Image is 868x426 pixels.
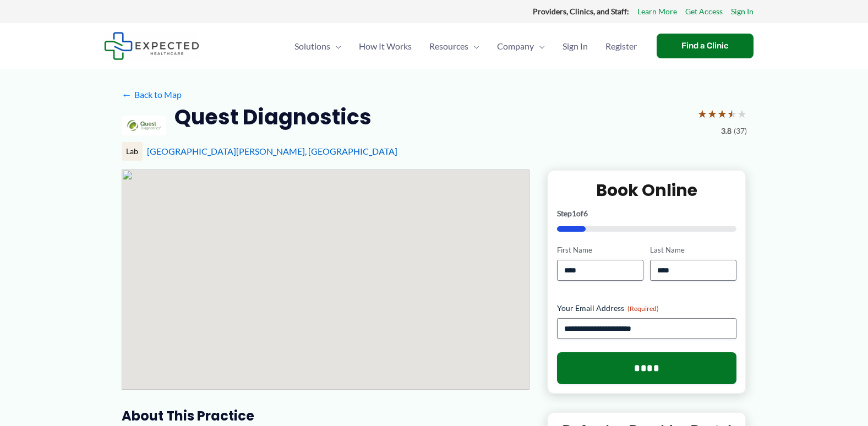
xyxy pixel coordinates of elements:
h2: Book Online [557,179,737,201]
span: 3.8 [721,124,731,138]
span: ← [122,89,132,100]
span: Menu Toggle [534,27,545,65]
span: ★ [697,103,707,124]
p: Step of [557,210,737,217]
div: Lab [122,142,143,161]
h3: About this practice [122,407,529,424]
a: Get Access [685,4,723,19]
img: Expected Healthcare Logo - side, dark font, small [104,32,199,60]
span: ★ [707,103,717,124]
nav: Primary Site Navigation [286,27,646,65]
span: Sign In [563,27,588,65]
span: Resources [429,27,468,65]
span: Company [497,27,534,65]
span: Register [605,27,637,65]
a: ←Back to Map [122,86,182,103]
a: Sign In [731,4,754,19]
span: ★ [737,103,747,124]
span: (37) [734,124,747,138]
a: How It Works [350,27,421,65]
span: How It Works [359,27,412,65]
label: Your Email Address [557,303,737,314]
span: 6 [583,209,588,218]
a: CompanyMenu Toggle [488,27,554,65]
a: SolutionsMenu Toggle [286,27,350,65]
a: Sign In [554,27,597,65]
span: Menu Toggle [330,27,341,65]
a: Find a Clinic [657,34,754,58]
strong: Providers, Clinics, and Staff: [533,7,629,16]
a: Learn More [637,4,677,19]
label: Last Name [650,245,736,255]
a: ResourcesMenu Toggle [421,27,488,65]
span: ★ [717,103,727,124]
span: Menu Toggle [468,27,479,65]
span: (Required) [627,304,659,313]
label: First Name [557,245,643,255]
a: [GEOGRAPHIC_DATA][PERSON_NAME], [GEOGRAPHIC_DATA] [147,146,397,156]
span: 1 [572,209,576,218]
a: Register [597,27,646,65]
h2: Quest Diagnostics [174,103,372,130]
span: ★ [727,103,737,124]
span: Solutions [294,27,330,65]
